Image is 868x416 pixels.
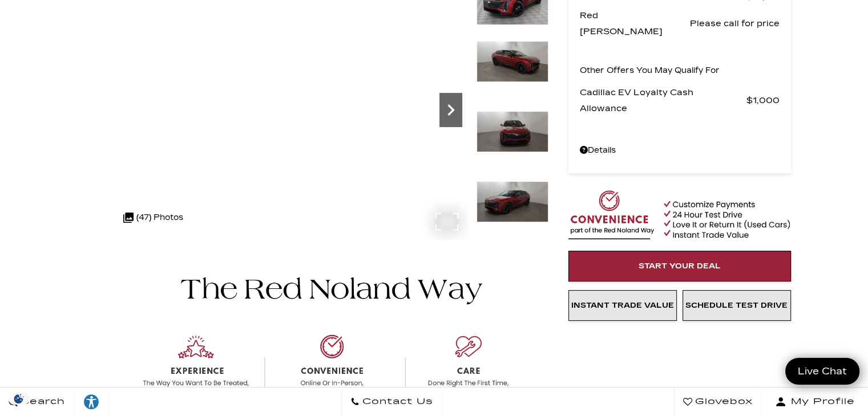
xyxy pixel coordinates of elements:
[477,111,548,152] img: New 2026 Radiant Red Tintcoat Cadillac V-Series Premium image 3
[580,7,690,39] span: Red [PERSON_NAME]
[74,393,108,410] div: Explore your accessibility options
[439,93,462,127] div: Next
[477,181,548,222] img: New 2026 Radiant Red Tintcoat Cadillac V-Series Premium image 4
[6,393,32,405] img: Opt-Out Icon
[6,393,32,405] section: Click to Open Cookie Consent Modal
[674,388,762,416] a: Glovebox
[341,388,442,416] a: Contact Us
[580,7,780,39] a: Red [PERSON_NAME] Please call for price
[18,394,65,410] span: Search
[792,365,853,378] span: Live Chat
[692,394,753,410] span: Glovebox
[690,15,780,31] span: Please call for price
[360,394,433,410] span: Contact Us
[580,84,780,116] a: Cadillac EV Loyalty Cash Allowance $1,000
[571,301,674,310] span: Instant Trade Value
[746,92,780,108] span: $1,000
[786,394,855,410] span: My Profile
[118,204,189,231] div: (47) Photos
[639,262,721,271] span: Start Your Deal
[580,142,780,158] a: Details
[685,301,788,310] span: Schedule Test Drive
[74,388,109,416] a: Explore your accessibility options
[568,290,677,321] a: Instant Trade Value
[568,251,791,282] a: Start Your Deal
[683,290,791,321] a: Schedule Test Drive
[477,41,548,82] img: New 2026 Radiant Red Tintcoat Cadillac V-Series Premium image 2
[785,358,859,385] a: Live Chat
[580,84,746,116] span: Cadillac EV Loyalty Cash Allowance
[580,63,720,79] p: Other Offers You May Qualify For
[762,388,868,416] button: Open user profile menu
